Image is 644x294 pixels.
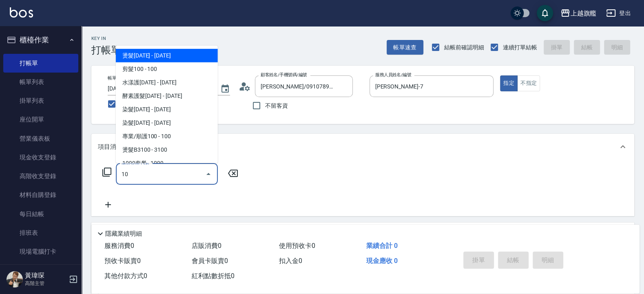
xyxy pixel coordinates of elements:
div: 店販銷售 [91,223,634,242]
button: 指定 [500,75,518,91]
h5: 黃瑋琛 [25,272,66,280]
label: 帳單日期 [108,75,125,81]
p: 高階主管 [25,280,66,287]
span: 不留客資 [265,102,288,110]
span: 其他付款方式 0 [104,272,147,280]
div: 上越旗艦 [570,8,596,18]
a: 現場電腦打卡 [3,242,78,261]
span: 專業/順護100 - 100 [116,129,218,143]
a: 營業儀表板 [3,129,78,148]
a: 排班表 [3,223,78,242]
span: 業績合計 0 [366,242,398,250]
button: Close [202,168,215,181]
button: 登出 [603,6,634,21]
a: 每日結帳 [3,205,78,223]
label: 服務人員姓名/編號 [375,72,411,78]
div: 項目消費 [91,134,634,160]
button: 櫃檯作業 [3,29,78,51]
span: 扣入金 0 [279,257,302,265]
a: 打帳單 [3,54,78,73]
button: 上越旗艦 [557,5,600,22]
a: 帳單列表 [3,73,78,91]
button: save [537,5,553,21]
a: 掛單列表 [3,91,78,110]
span: 服務消費 0 [104,242,134,250]
a: 現金收支登錄 [3,148,78,167]
span: 酵素護髮[DATE] - [DATE] [116,89,218,102]
span: 會員卡販賣 0 [192,257,228,265]
span: 1099套餐 - 1099 [116,156,218,170]
span: 水漾護[DATE] - [DATE] [116,75,218,89]
span: 紅利點數折抵 0 [192,272,235,280]
label: 顧客姓名/手機號碼/編號 [261,72,307,78]
span: 剪髮100 - 100 [116,62,218,75]
span: 使用預收卡 0 [279,242,315,250]
p: 項目消費 [98,143,122,151]
h2: Key In [91,36,121,41]
span: 燙髮B3100 - 3100 [116,143,218,156]
button: 不指定 [517,75,540,91]
span: 染髮[DATE] - [DATE] [116,116,218,129]
button: Choose date, selected date is 2025-10-12 [215,79,235,99]
a: 座位開單 [3,110,78,129]
a: 材料自購登錄 [3,186,78,204]
span: 結帳前確認明細 [444,43,484,52]
span: 染髮[DATE] - [DATE] [116,102,218,116]
p: 隱藏業績明細 [105,230,142,238]
span: 連續打單結帳 [503,43,537,52]
img: Logo [10,7,33,18]
span: 燙髮[DATE] - [DATE] [116,49,218,62]
button: 帳單速查 [387,40,423,55]
span: 預收卡販賣 0 [104,257,141,265]
input: YYYY/MM/DD hh:mm [108,82,212,95]
h3: 打帳單 [91,44,121,56]
img: Person [7,271,23,287]
span: 店販消費 0 [192,242,221,250]
span: 現金應收 0 [366,257,398,265]
a: 高階收支登錄 [3,167,78,186]
a: 掃碼打卡 [3,261,78,280]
